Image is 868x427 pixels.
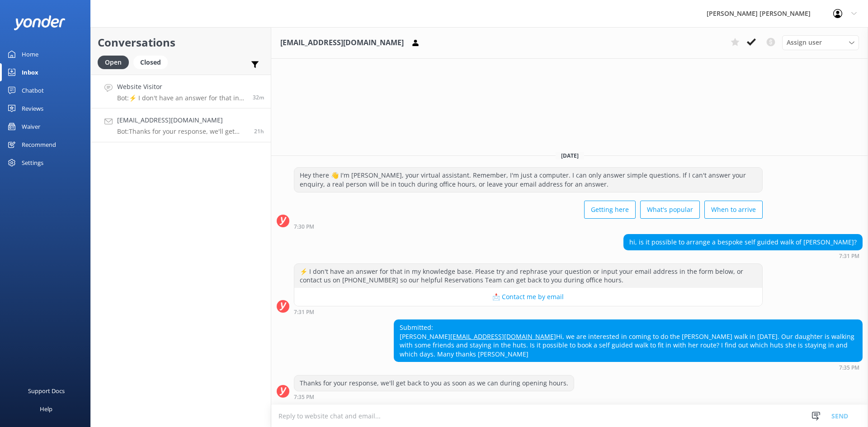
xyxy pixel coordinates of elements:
p: Bot: Thanks for your response, we'll get back to you as soon as we can during opening hours. [117,127,247,136]
div: Sep 19 2025 07:31pm (UTC +12:00) Pacific/Auckland [294,309,763,315]
strong: 7:35 PM [839,365,859,371]
button: Getting here [584,201,636,219]
div: Help [40,400,52,418]
div: Reviews [22,99,43,117]
a: [EMAIL_ADDRESS][DOMAIN_NAME]Bot:Thanks for your response, we'll get back to you as soon as we can... [91,108,271,142]
div: Open [98,56,129,69]
div: Submitted: [PERSON_NAME] Hi, we are interested in coming to do the [PERSON_NAME] walk in [DATE]. ... [394,320,862,361]
h4: Website Visitor [117,82,246,92]
h2: Conversations [98,34,264,51]
div: Home [22,45,38,63]
div: Settings [22,154,43,172]
div: Sep 19 2025 07:35pm (UTC +12:00) Pacific/Auckland [394,364,863,371]
a: Open [98,57,133,67]
strong: 7:31 PM [294,310,314,315]
img: yonder-white-logo.png [14,15,66,30]
p: Bot: ⚡ I don't have an answer for that in my knowledge base. Please try and rephrase your questio... [117,94,246,102]
span: [DATE] [556,152,584,160]
div: Sep 19 2025 07:30pm (UTC +12:00) Pacific/Auckland [294,223,763,230]
div: Sep 19 2025 07:35pm (UTC +12:00) Pacific/Auckland [294,394,574,400]
div: Thanks for your response, we'll get back to you as soon as we can during opening hours. [294,375,574,391]
h4: [EMAIL_ADDRESS][DOMAIN_NAME] [117,115,247,125]
span: Sep 19 2025 07:35pm (UTC +12:00) Pacific/Auckland [254,127,264,135]
strong: 7:35 PM [294,394,314,400]
h3: [EMAIL_ADDRESS][DOMAIN_NAME] [280,37,404,49]
div: Waiver [22,117,40,136]
button: What's popular [640,201,700,219]
a: Website VisitorBot:⚡ I don't have an answer for that in my knowledge base. Please try and rephras... [91,75,271,108]
div: Chatbot [22,81,44,99]
button: 📩 Contact me by email [294,288,762,306]
button: When to arrive [704,201,763,219]
span: Assign user [787,38,822,47]
a: Closed [133,57,172,67]
div: Assign User [782,35,859,50]
div: Sep 19 2025 07:31pm (UTC +12:00) Pacific/Auckland [623,253,863,259]
div: Inbox [22,63,38,81]
div: ⚡ I don't have an answer for that in my knowledge base. Please try and rephrase your question or ... [294,264,762,288]
div: Hey there 👋 I'm [PERSON_NAME], your virtual assistant. Remember, I'm just a computer. I can only ... [294,168,762,192]
a: [EMAIL_ADDRESS][DOMAIN_NAME] [450,332,556,341]
div: Closed [133,56,168,69]
strong: 7:30 PM [294,224,314,230]
strong: 7:31 PM [839,253,859,259]
div: Support Docs [28,382,65,400]
span: Sep 20 2025 04:44pm (UTC +12:00) Pacific/Auckland [253,94,264,101]
div: hi, is it possible to arrange a bespoke self guided walk of [PERSON_NAME]? [624,235,862,250]
div: Recommend [22,136,56,154]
